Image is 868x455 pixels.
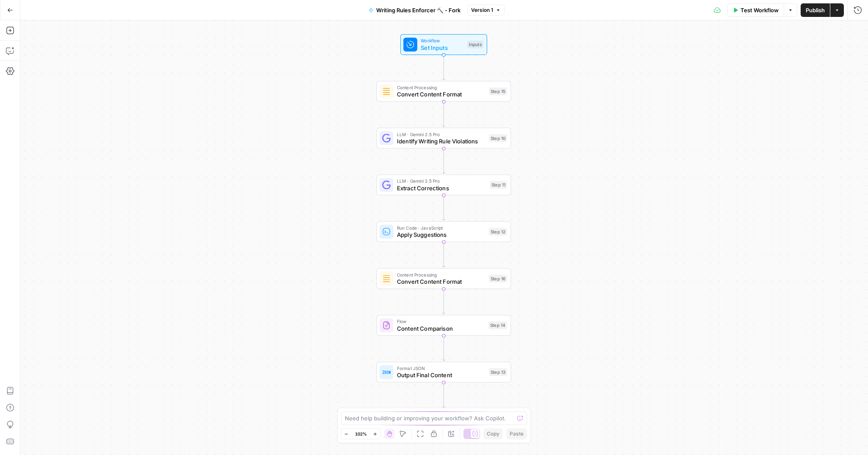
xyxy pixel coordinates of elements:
[489,274,507,282] div: Step 16
[442,336,445,361] g: Edge from step_14 to step_13
[377,315,511,336] div: FlowContent ComparisonStep 14
[471,6,493,14] span: Version 1
[397,131,485,137] span: LLM · Gemini 2.5 Pro
[489,134,507,142] div: Step 10
[397,371,485,379] span: Output Final Content
[488,321,507,329] div: Step 14
[376,6,460,14] span: Writing Rules Enforcer 🔨 - Fork
[727,3,784,17] button: Test Workflow
[397,277,485,286] span: Convert Content Format
[397,90,485,99] span: Convert Content Format
[442,242,445,267] g: Edge from step_12 to step_16
[397,230,485,239] span: Apply Suggestions
[442,102,445,127] g: Edge from step_15 to step_10
[363,3,466,17] button: Writing Rules Enforcer 🔨 - Fork
[506,428,527,439] button: Paste
[806,6,825,14] span: Publish
[801,3,830,17] button: Publish
[397,178,486,184] span: LLM · Gemini 2.5 Pro
[377,362,511,382] div: Format JSONOutput Final ContentStep 13
[489,88,507,95] div: Step 15
[442,148,445,173] g: Edge from step_10 to step_11
[421,43,463,52] span: Set Inputs
[377,268,511,289] div: Content ProcessingConvert Content FormatStep 16
[467,41,483,48] div: Inputs
[377,128,511,148] div: LLM · Gemini 2.5 ProIdentify Writing Rule ViolationsStep 10
[397,84,485,91] span: Content Processing
[487,430,499,438] span: Copy
[377,34,511,55] div: WorkflowSet InputsInputs
[421,37,463,44] span: Workflow
[489,228,507,236] div: Step 12
[382,321,391,329] img: vrinnnclop0vshvmafd7ip1g7ohf
[489,368,507,376] div: Step 13
[355,430,367,437] span: 102%
[377,221,511,242] div: Run Code · JavaScriptApply SuggestionsStep 12
[397,324,485,332] span: Content Comparison
[382,87,391,96] img: o3r9yhbrn24ooq0tey3lueqptmfj
[397,184,486,192] span: Extract Corrections
[442,55,445,80] g: Edge from start to step_15
[397,225,485,231] span: Run Code · JavaScript
[397,365,485,372] span: Format JSON
[490,181,507,189] div: Step 11
[397,271,485,278] span: Content Processing
[377,175,511,195] div: LLM · Gemini 2.5 ProExtract CorrectionsStep 11
[467,5,505,16] button: Version 1
[377,81,511,101] div: Content ProcessingConvert Content FormatStep 15
[483,428,503,439] button: Copy
[397,318,485,325] span: Flow
[442,289,445,314] g: Edge from step_16 to step_14
[382,274,391,282] img: o3r9yhbrn24ooq0tey3lueqptmfj
[740,6,779,14] span: Test Workflow
[397,137,485,145] span: Identify Writing Rule Violations
[510,430,524,438] span: Paste
[442,383,445,408] g: Edge from step_13 to end
[442,195,445,220] g: Edge from step_11 to step_12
